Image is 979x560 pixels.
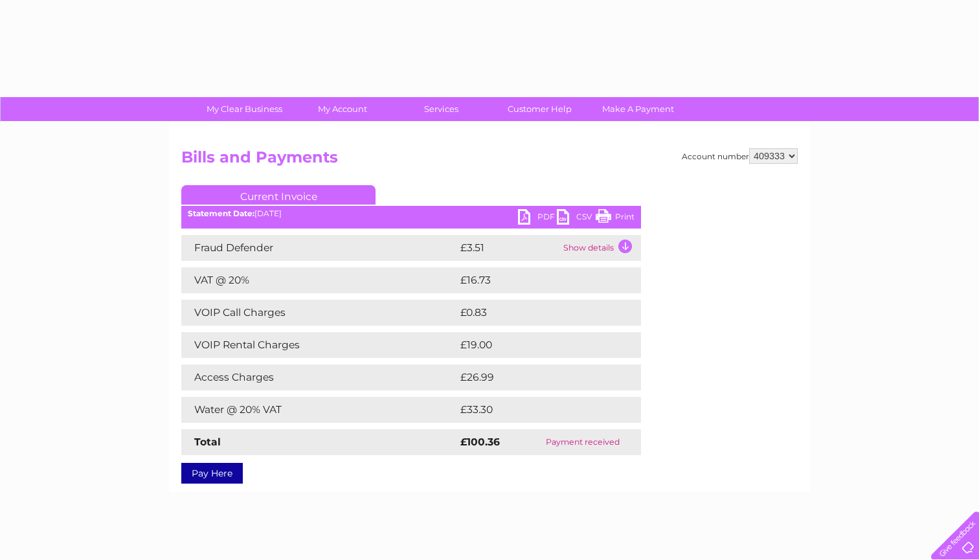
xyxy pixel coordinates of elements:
[181,463,243,484] a: Pay Here
[457,397,614,423] td: £33.30
[518,209,557,228] a: PDF
[486,97,593,121] a: Customer Help
[457,332,614,358] td: £19.00
[188,208,254,218] b: Statement Date:
[181,397,457,423] td: Water @ 20% VAT
[181,235,457,261] td: Fraud Defender
[181,209,641,218] div: [DATE]
[181,267,457,293] td: VAT @ 20%
[560,235,641,261] td: Show details
[460,436,500,448] strong: £100.36
[194,436,221,448] strong: Total
[457,300,611,326] td: £0.83
[457,267,614,293] td: £16.73
[181,148,798,173] h2: Bills and Payments
[457,235,560,261] td: £3.51
[457,364,616,390] td: £26.99
[596,209,635,228] a: Print
[557,209,596,228] a: CSV
[289,97,396,121] a: My Account
[524,429,641,455] td: Payment received
[181,185,376,205] a: Current Invoice
[191,97,298,121] a: My Clear Business
[682,148,798,164] div: Account number
[388,97,495,121] a: Services
[181,332,457,358] td: VOIP Rental Charges
[585,97,692,121] a: Make A Payment
[181,300,457,326] td: VOIP Call Charges
[181,364,457,390] td: Access Charges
